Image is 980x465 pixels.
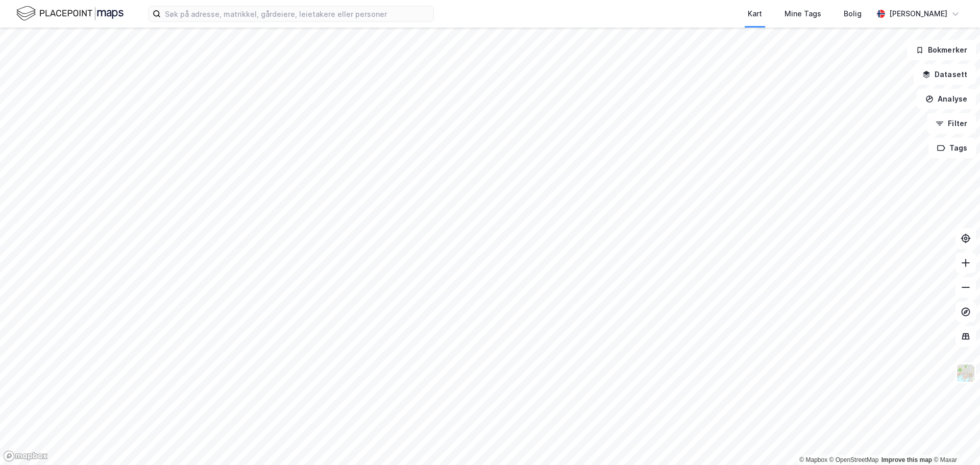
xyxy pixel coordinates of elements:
[3,450,48,462] a: Mapbox homepage
[907,40,976,60] button: Bokmerker
[161,6,433,21] input: Søk på adresse, matrikkel, gårdeiere, leietakere eller personer
[956,363,975,383] img: Z
[928,138,976,158] button: Tags
[914,64,976,85] button: Datasett
[799,456,827,463] a: Mapbox
[929,416,980,465] div: Kontrollprogram for chat
[917,89,976,109] button: Analyse
[785,8,821,20] div: Mine Tags
[844,8,862,20] div: Bolig
[881,456,932,463] a: Improve this map
[929,416,980,465] iframe: Chat Widget
[748,8,762,20] div: Kart
[16,5,124,22] img: logo.f888ab2527a4732fd821a326f86c7f29.svg
[927,113,976,134] button: Filter
[889,8,947,20] div: [PERSON_NAME]
[829,456,879,463] a: OpenStreetMap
